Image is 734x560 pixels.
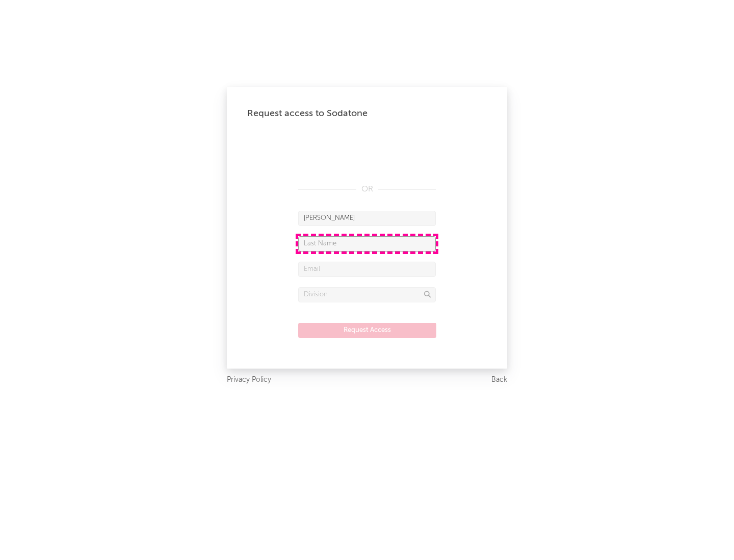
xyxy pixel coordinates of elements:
input: First Name [298,211,436,226]
input: Email [298,262,436,277]
a: Back [491,374,507,386]
input: Division [298,287,436,302]
input: Last Name [298,236,436,251]
a: Privacy Policy [227,374,271,386]
div: OR [298,183,436,195]
button: Request Access [298,323,436,338]
div: Request access to Sodatone [247,107,487,120]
